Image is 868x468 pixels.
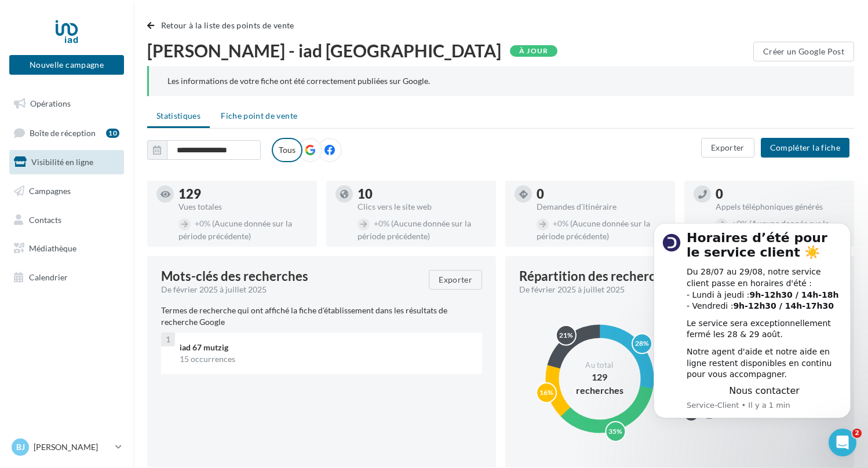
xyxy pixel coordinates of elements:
span: Boîte de réception [30,127,96,137]
span: Calendrier [29,272,68,282]
span: 0% [553,218,568,228]
span: (Aucune donnée sur la période précédente) [537,218,650,241]
div: Répartition des recherches [519,270,676,283]
div: 1 [161,332,175,346]
button: Exporter [429,270,482,290]
div: 0 [537,188,666,200]
a: Compléter la fiche [756,142,854,152]
a: BJ [PERSON_NAME] [9,436,124,458]
span: Médiathèque [29,243,76,253]
p: Termes de recherche qui ont affiché la fiche d'établissement dans les résultats de recherche Google [161,305,482,328]
button: Créer un Google Post [753,42,854,61]
div: Appels téléphoniques générés [716,203,845,211]
div: À jour [510,45,557,57]
iframe: Intercom live chat [829,429,856,456]
div: 0 [716,188,845,200]
span: Mots-clés des recherches [161,270,308,283]
div: Demandes d'itinéraire [537,203,666,211]
span: (Aucune donnée sur la période précédente) [358,218,471,241]
button: Nouvelle campagne [9,55,124,75]
span: Campagnes [29,186,71,196]
a: Visibilité en ligne [7,150,126,174]
iframe: Intercom notifications message [636,206,868,437]
a: Boîte de réception10 [7,120,126,145]
div: De février 2025 à juillet 2025 [161,284,420,295]
div: Les informations de votre fiche ont été correctement publiées sur Google. [167,75,836,87]
span: + [553,218,557,228]
button: Retour à la liste des points de vente [147,19,299,32]
div: Clics vers le site web [358,203,487,211]
div: 129 [178,188,308,200]
a: Campagnes [7,179,126,203]
span: 0% [195,218,210,228]
p: [PERSON_NAME] [34,441,111,453]
span: + [195,218,199,228]
div: De février 2025 à juillet 2025 [519,284,831,295]
a: Contacts [7,208,126,232]
button: Compléter la fiche [761,138,849,158]
a: Calendrier [7,265,126,290]
span: Opérations [30,98,71,108]
span: Retour à la liste des points de vente [161,20,294,30]
div: iad 67 mutzig [180,342,473,353]
span: BJ [16,441,25,453]
span: Fiche point de vente [221,111,297,120]
div: 10 [106,129,119,138]
span: Contacts [29,214,61,224]
span: 0% [374,218,389,228]
div: 10 [358,188,487,200]
button: Exporter [701,138,754,158]
span: (Aucune donnée sur la période précédente) [178,218,292,241]
span: + [374,218,378,228]
a: Opérations [7,92,126,116]
span: [PERSON_NAME] - iad [GEOGRAPHIC_DATA] [147,42,501,59]
label: Tous [272,138,302,162]
div: 15 occurrences [180,353,473,365]
a: Médiathèque [7,236,126,261]
div: Vues totales [178,203,308,211]
span: 2 [852,429,862,438]
span: Visibilité en ligne [31,157,93,167]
